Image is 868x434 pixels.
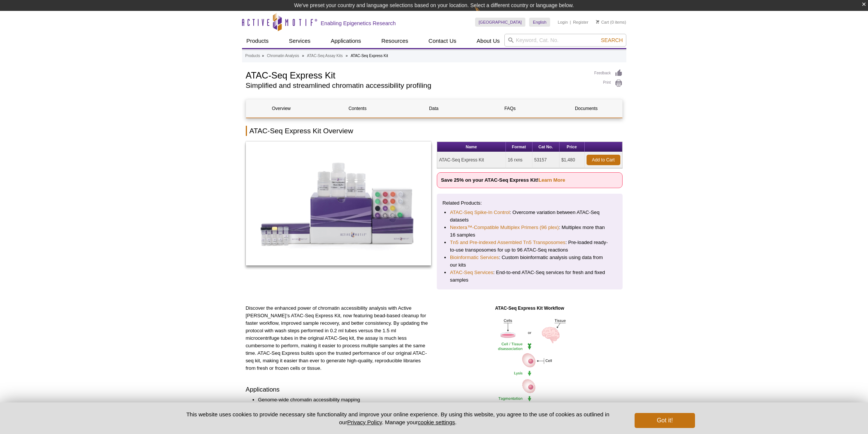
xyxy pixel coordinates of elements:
li: : End-to-end ATAC-Seq services for fresh and fixed samples [450,269,609,284]
a: Contents [322,99,393,118]
a: Applications [326,34,366,48]
span: Search [601,37,623,43]
a: Overview [246,99,317,118]
a: Privacy Policy [347,419,382,425]
img: ATAC-Seq Express Kit [246,142,432,265]
li: : Overcome variation between ATAC-Seq datasets [450,209,609,224]
a: Tn5 and Pre-indexed Assembled Tn5 Transposomes [450,239,566,246]
a: Data [399,99,469,118]
button: Search [599,37,625,44]
td: $1,480 [560,152,585,168]
a: Feedback [594,69,623,77]
a: Products [245,53,260,59]
li: Genome-wide chromatin accessibility mapping [258,396,424,404]
th: Price [560,142,585,152]
a: ATAC-Seq Services [450,269,493,276]
td: 53157 [533,152,560,168]
a: FAQs [475,99,545,118]
a: ATAC-Seq Assay Kits [307,53,343,59]
td: 16 rxns [506,152,533,168]
li: » [262,54,264,58]
input: Keyword, Cat. No. [504,34,626,47]
li: : Pre-loaded ready-to-use transposomes for up to 96 ATAC-Seq reactions [450,239,609,254]
li: : Custom bioinformatic analysis using data from our kits [450,254,609,269]
a: English [529,18,550,27]
img: Change Here [475,6,495,23]
img: Your Cart [596,20,599,24]
strong: Save 25% on your ATAC-Seq Express Kit! [441,177,565,183]
a: Cart [596,20,609,25]
strong: ATAC-Seq Express Kit Workflow [495,306,564,311]
li: » [302,54,304,58]
a: Register [573,20,588,25]
a: Services [284,34,315,48]
a: Resources [377,34,413,48]
h2: ATAC-Seq Express Kit Overview [246,126,623,136]
th: Format [506,142,533,152]
a: ATAC-Seq Spike-In Control [450,209,510,216]
a: About Us [472,34,504,48]
a: Chromatin Analysis [267,53,299,59]
a: Learn More [539,177,565,183]
button: cookie settings [418,419,455,425]
a: Add to Cart [587,155,620,165]
a: Products [242,34,273,48]
td: ATAC-Seq Express Kit [437,152,506,168]
li: » [346,54,348,58]
h1: ATAC-Seq Express Kit [246,69,587,80]
li: (0 items) [596,18,626,27]
p: This website uses cookies to provide necessary site functionality and improve your online experie... [173,410,623,426]
h2: Enabling Epigenetics Research [321,20,396,27]
li: | [570,18,571,27]
a: Nextera™-Compatible Multiplex Primers (96 plex) [450,224,559,231]
a: Documents [551,99,621,118]
th: Cat No. [533,142,560,152]
h3: Applications [246,385,432,394]
a: Login [558,20,568,25]
p: Related Products: [442,199,617,207]
li: : Multiplex more than 16 samples [450,224,609,239]
button: Got it! [635,413,695,428]
p: Discover the enhanced power of chromatin accessibility analysis with Active [PERSON_NAME]’s ATAC-... [246,304,432,372]
a: Bioinformatic Services [450,254,499,261]
th: Name [437,142,506,152]
h2: Simplified and streamlined chromatin accessibility profiling [246,82,587,89]
li: ATAC-Seq Express Kit [351,54,388,58]
a: Contact Us [424,34,461,48]
a: Print [594,79,623,87]
a: [GEOGRAPHIC_DATA] [475,18,526,27]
